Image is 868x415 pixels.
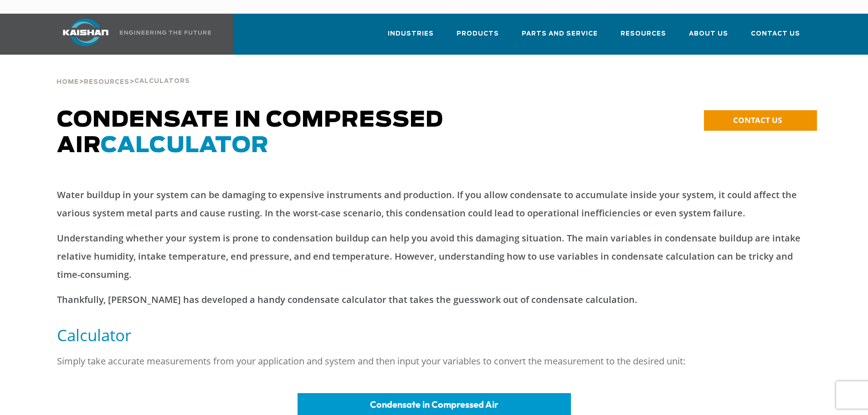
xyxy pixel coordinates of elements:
p: Simply take accurate measurements from your application and system and then input your variables ... [57,352,812,370]
span: Home [56,79,79,85]
a: Home [56,77,79,86]
img: kaishan logo [51,19,120,46]
span: CONTACT US [733,115,782,125]
span: Resources [84,79,129,85]
a: Resources [84,77,129,86]
p: Understanding whether your system is prone to condensation buildup can help you avoid this damagi... [57,229,812,284]
span: Parts and Service [522,29,598,39]
a: Contact Us [751,22,800,53]
span: Industries [388,29,434,39]
a: CONTACT US [704,110,817,131]
span: About Us [689,29,728,39]
h5: Calculator [57,325,812,345]
div: > > [56,55,190,89]
span: Resources [621,29,666,39]
span: Condensate in Compressed Air [370,399,498,410]
span: Products [457,29,499,39]
a: Industries [388,22,434,53]
a: Kaishan USA [51,14,213,55]
span: Condensate in Compressed Air [57,109,443,157]
a: Products [457,22,499,53]
a: About Us [689,22,728,53]
p: Thankfully, [PERSON_NAME] has developed a handy condensate calculator that takes the guesswork ou... [57,291,812,309]
span: CALCULATOR [101,135,269,157]
p: Water buildup in your system can be damaging to expensive instruments and production. If you allo... [57,186,812,222]
a: Resources [621,22,666,53]
span: Calculators [134,78,190,84]
a: Parts and Service [522,22,598,53]
img: Engineering the future [120,31,211,35]
span: Contact Us [751,29,800,39]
